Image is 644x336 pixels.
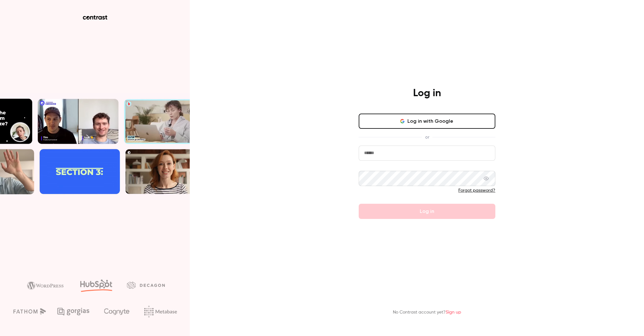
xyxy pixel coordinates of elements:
[422,134,432,140] span: or
[393,309,461,316] p: No Contrast account yet?
[359,114,495,129] button: Log in with Google
[413,87,441,100] h4: Log in
[446,310,461,314] a: Sign up
[127,282,165,289] img: decagon
[458,188,495,193] a: Forgot password?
